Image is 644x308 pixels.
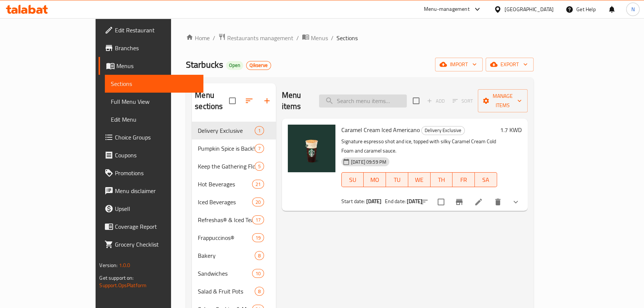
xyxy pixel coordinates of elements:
a: Edit Restaurant [99,21,203,39]
div: Menu-management [424,5,470,14]
span: Promotions [115,169,197,177]
span: SU [345,174,361,185]
span: Upsell [115,204,197,213]
span: Menus [116,61,197,70]
div: Bakery [198,251,254,260]
span: WE [411,174,428,185]
a: Menus [99,57,203,75]
button: show more [507,193,525,211]
span: 8 [255,252,264,259]
span: import [441,60,477,69]
span: Grocery Checklist [115,240,197,249]
span: Full Menu View [111,97,197,106]
span: 19 [252,234,264,241]
span: Salad & Fruit Pots [198,287,254,296]
span: Starbucks [186,56,223,73]
a: Upsell [99,200,203,218]
span: Iced Beverages [198,198,252,206]
span: export [492,60,528,69]
h6: 1.7 KWD [500,125,522,135]
div: Iced Beverages20 [192,193,276,211]
button: FR [453,172,475,187]
div: Pumpkin Spice is Back! [198,144,254,153]
button: import [435,58,483,71]
span: 20 [252,199,264,206]
span: Frappuccinos® [198,233,252,242]
div: items [255,287,264,296]
b: [DATE] [366,196,382,206]
button: Manage items [478,89,528,112]
span: Choice Groups [115,133,197,142]
div: Delivery Exclusive [421,126,465,135]
a: Coverage Report [99,218,203,235]
span: Sort sections [240,92,258,110]
div: items [252,180,264,189]
button: WE [408,172,431,187]
a: Support.OpsPlatform [99,280,146,290]
div: Delivery Exclusive1 [192,122,276,139]
span: TH [434,174,450,185]
span: Version: [99,260,117,270]
span: Sections [337,33,358,42]
span: Menus [311,33,328,42]
li: / [296,33,299,42]
span: End date: [385,196,406,206]
span: Edit Menu [111,115,197,124]
b: [DATE] [407,196,422,206]
div: items [252,198,264,206]
button: SA [475,172,497,187]
span: 10 [252,270,264,277]
button: TU [386,172,408,187]
div: items [252,233,264,242]
a: Menu disclaimer [99,182,203,200]
span: N [631,5,634,13]
img: Caramel Cream Iced Americano [288,125,335,172]
span: Start date: [341,196,365,206]
span: Select section first [448,95,478,107]
button: export [486,58,534,71]
span: Refreshas® & Iced Teas [198,215,252,224]
a: Full Menu View [105,93,203,110]
a: Promotions [99,164,203,182]
div: items [252,269,264,278]
div: Keep the Gathering Flowing5 [192,157,276,175]
span: Edit Restaurant [115,26,197,35]
a: Edit menu item [474,198,483,206]
span: Sandwiches [198,269,252,278]
span: 21 [252,181,264,188]
span: Delivery Exclusive [422,126,464,135]
div: Pumpkin Spice is Back!7 [192,139,276,157]
li: / [213,33,215,42]
span: Get support on: [99,273,133,283]
div: items [252,215,264,224]
a: Grocery Checklist [99,235,203,253]
span: Open [226,62,243,68]
a: Sections [105,75,203,93]
span: Coupons [115,151,197,160]
a: Coupons [99,146,203,164]
span: 5 [255,163,264,170]
span: Select to update [433,194,449,210]
button: Branch-specific-item [450,193,468,211]
div: Hot Beverages21 [192,175,276,193]
span: FR [455,174,472,185]
a: Branches [99,39,203,57]
span: Hot Beverages [198,180,252,189]
span: Keep the Gathering Flowing [198,162,254,171]
div: items [255,144,264,153]
div: items [255,251,264,260]
span: Coverage Report [115,222,197,231]
svg: Show Choices [511,198,520,206]
div: Open [226,61,243,70]
a: Menus [302,33,328,43]
span: 1 [255,127,264,134]
button: MO [364,172,386,187]
span: Select all sections [225,93,240,109]
span: Delivery Exclusive [198,126,254,135]
span: 1.0.0 [119,260,131,270]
